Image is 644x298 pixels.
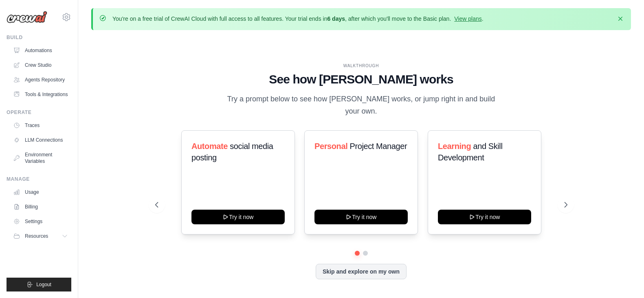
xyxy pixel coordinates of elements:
a: Agents Repository [10,73,71,86]
a: View plans [454,15,481,22]
a: Automations [10,44,71,57]
img: Logo [7,11,47,23]
span: Project Manager [350,142,407,151]
div: Build [7,34,71,41]
a: Tools & Integrations [10,88,71,101]
h1: See how [PERSON_NAME] works [155,72,567,87]
span: Personal [314,142,347,151]
button: Logout [7,278,71,291]
button: Try it now [314,210,408,224]
div: Manage [7,176,71,182]
button: Resources [10,230,71,243]
span: Automate [191,142,228,151]
a: LLM Connections [10,134,71,147]
a: Traces [10,119,71,132]
a: Settings [10,215,71,228]
a: Environment Variables [10,148,71,168]
span: Learning [438,142,471,151]
span: and Skill Development [438,142,502,162]
a: Crew Studio [10,59,71,72]
div: Operate [7,109,71,116]
button: Try it now [438,210,531,224]
button: Skip and explore on my own [316,264,407,279]
span: social media posting [191,142,273,162]
button: Try it now [191,210,285,224]
span: Resources [25,233,48,239]
p: Try a prompt below to see how [PERSON_NAME] works, or jump right in and build your own. [224,93,498,117]
strong: 6 days [327,15,345,22]
div: WALKTHROUGH [155,63,567,69]
a: Usage [10,186,71,199]
a: Billing [10,200,71,213]
p: You're on a free trial of CrewAI Cloud with full access to all features. Your trial ends in , aft... [112,15,484,23]
span: Logout [36,281,51,288]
